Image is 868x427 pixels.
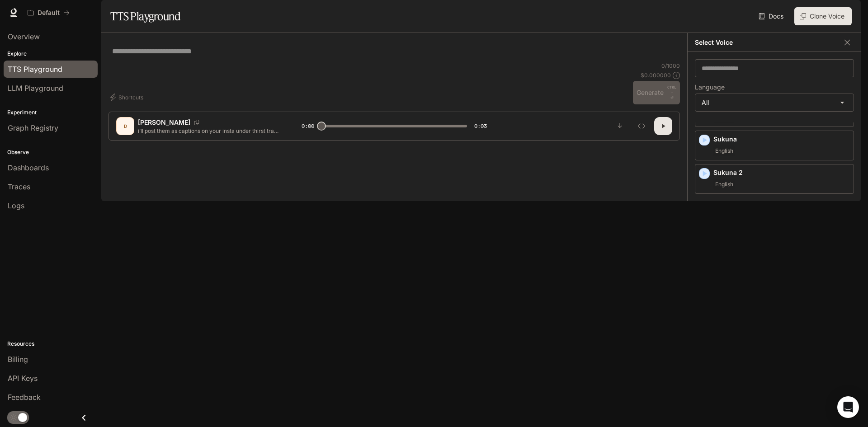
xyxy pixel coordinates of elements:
p: Language [695,84,725,90]
div: All [695,94,854,111]
div: Open Intercom Messenger [837,396,859,418]
p: Default [38,9,60,17]
span: 0:03 [474,122,487,131]
span: English [713,179,735,190]
button: Download audio [611,117,629,135]
p: 0 / 1000 [661,62,680,70]
h1: TTS Playground [110,7,180,25]
div: D [118,119,132,133]
span: English [713,145,735,156]
button: Shortcuts [108,90,147,104]
button: All workspaces [24,4,74,22]
p: Sukuna 2 [713,168,850,177]
p: Sukuna [713,135,850,144]
p: $ 0.000000 [641,71,671,79]
button: Inspect [632,117,651,135]
p: [PERSON_NAME] [138,118,190,127]
a: Docs [757,7,787,25]
button: Clone Voice [794,7,852,25]
span: 0:00 [302,122,314,131]
button: Copy Voice ID [190,120,203,125]
p: i’ll post them as captions on your insta under thirst traps of me. [138,127,280,135]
